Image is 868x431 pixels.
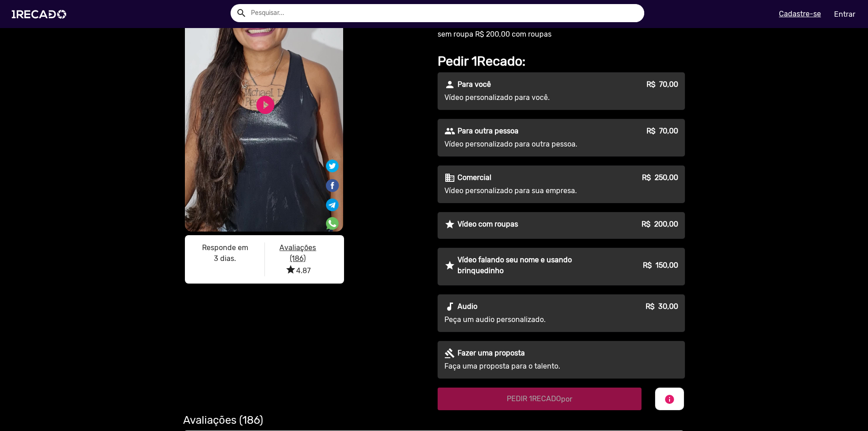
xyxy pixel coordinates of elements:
i: Share on WhatsApp [326,216,339,224]
img: Compartilhe no whatsapp [326,217,339,230]
p: R$ 70,00 [646,79,678,90]
p: Peça um audio personalizado. [444,314,608,325]
span: 4.87 [285,266,311,275]
p: Fazer uma proposta [458,348,525,359]
p: Faça uma proposta para o talento. [444,361,608,372]
i: Share on Twitter [326,161,339,170]
mat-icon: Example home icon [236,8,247,19]
span: PEDIR 1RECADO [507,394,572,403]
mat-icon: info [664,394,675,405]
img: Compartilhe no twitter [326,160,339,172]
mat-icon: person [444,79,455,90]
p: Vídeo personalizado para sua empresa. [444,185,608,196]
p: Audio [458,301,477,312]
p: Para outra pessoa [458,126,519,137]
p: R$ 250,00 [642,172,678,183]
p: R$ 30,00 [646,301,678,312]
b: 3 dias. [214,254,236,263]
p: Vídeo com roupas [458,219,518,230]
u: Cadastre-se [779,9,821,18]
p: R$ 150,00 [643,260,678,271]
i: Share on Facebook [325,178,340,186]
mat-icon: audiotrack [444,301,455,312]
p: Para você [458,79,491,90]
h2: Pedir 1Recado: [438,53,685,69]
mat-icon: gavel [444,348,455,359]
p: Responde em [192,242,258,253]
span: por [561,395,572,403]
a: play_circle_filled [255,94,276,116]
u: Avaliações (186) [279,243,316,263]
p: Vídeo falando seu nome e usando brinquedinho [458,255,608,276]
p: Comercial [458,172,491,183]
mat-icon: star [444,260,455,271]
mat-icon: people [444,126,455,137]
button: PEDIR 1RECADOpor [438,388,642,410]
p: Vídeo personalizado para você. [444,92,608,103]
mat-icon: business [444,172,455,183]
p: R$ 200,00 [642,219,678,230]
p: Vídeo personalizado para outra pessoa. [444,139,608,150]
p: R$ 70,00 [646,126,678,137]
h2: Avaliações (186) [183,414,685,427]
a: Entrar [828,6,861,22]
img: Compartilhe no telegram [326,199,339,211]
input: Pesquisar... [244,4,644,22]
img: Compartilhe no facebook [325,178,340,193]
i: star [285,264,296,275]
mat-icon: star [444,219,455,230]
i: Share on Telegram [326,197,339,206]
button: Example home icon [233,5,249,20]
